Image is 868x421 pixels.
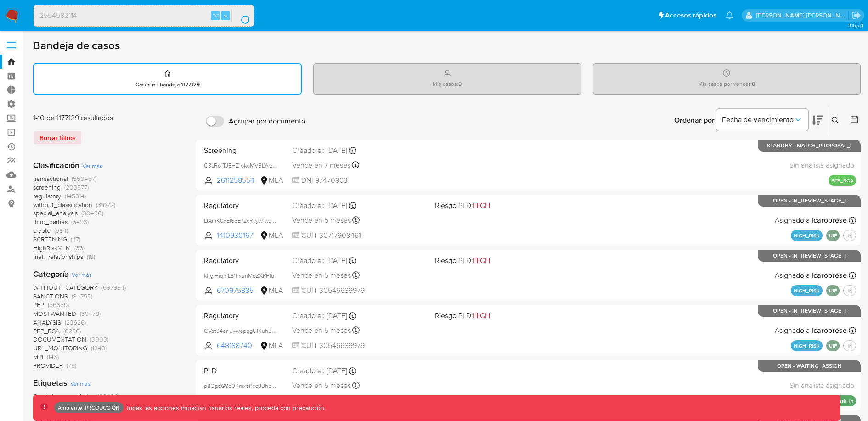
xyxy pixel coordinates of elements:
p: Ambiente: PRODUCCIÓN [58,406,120,410]
span: s [224,11,227,20]
button: search-icon [231,9,250,22]
p: Todas las acciones impactan usuarios reales, proceda con precaución. [124,404,326,412]
input: Buscar usuario o caso... [34,10,254,22]
a: Salir [851,11,861,20]
p: natalia.maison@mercadolibre.com [756,11,849,20]
span: ⌥ [212,11,219,20]
span: Accesos rápidos [665,11,716,20]
a: Notificaciones [726,11,733,19]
